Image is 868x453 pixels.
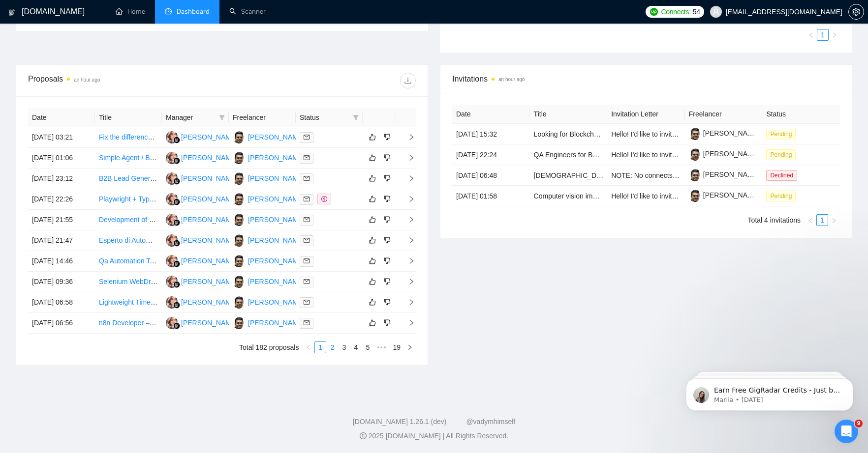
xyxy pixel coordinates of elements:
[805,29,817,41] li: Previous Page
[807,218,813,224] span: left
[233,256,305,264] a: PB[PERSON_NAME]
[689,169,701,181] img: c1iKeaDyC9pHXJQXmUk0g40TM3sE0rMXz21osXO1jjsCb16zoZlqDQBQw1TD_b2kFE
[661,6,690,17] span: Connects:
[381,317,393,329] button: dislike
[166,318,238,326] a: AS[PERSON_NAME]
[219,114,225,120] span: filter
[181,317,238,328] div: [PERSON_NAME]
[181,235,238,246] div: [PERSON_NAME]
[384,298,391,306] span: dislike
[817,215,828,226] a: 1
[8,431,860,441] div: 2025 [DOMAIN_NAME] | All Rights Reserved.
[28,210,95,230] td: [DATE] 21:55
[166,256,238,264] a: AS[PERSON_NAME]
[848,8,864,16] a: setting
[384,236,391,244] span: dislike
[766,191,796,201] span: Pending
[369,154,376,162] span: like
[671,358,868,426] iframe: Intercom notifications message
[805,214,816,226] button: left
[373,341,389,353] li: Next 5 Pages
[8,4,15,20] img: logo
[367,317,378,329] button: like
[321,196,327,202] span: dollar
[713,8,719,15] span: user
[762,105,840,124] th: Status
[233,296,245,309] img: PB
[99,278,197,285] a: Selenium WebDriver Consultant
[848,4,864,20] button: setting
[303,341,314,353] li: Previous Page
[229,7,266,16] a: searchScanner
[530,186,608,206] td: Computer vision implementation - New Delhi, India
[99,257,208,265] a: Qa Automation Tester for AI product
[233,153,305,161] a: PB[PERSON_NAME]
[233,133,305,141] a: PB[PERSON_NAME]
[233,236,305,244] a: PB[PERSON_NAME]
[233,298,305,306] a: PB[PERSON_NAME]
[327,342,338,353] a: 2
[452,186,530,206] td: [DATE] 01:58
[306,344,311,350] span: left
[400,237,415,244] span: right
[233,276,245,288] img: PB
[248,317,305,328] div: [PERSON_NAME]
[99,133,315,141] a: Fix the difference between leads reported by our forms and google ads
[165,8,172,15] span: dashboard
[400,175,415,182] span: right
[689,150,760,158] a: [PERSON_NAME]
[95,272,162,292] td: Selenium WebDriver Consultant
[248,276,305,287] div: [PERSON_NAME]
[530,124,608,144] td: Looking for Blockchain expert to develop Stablecoin
[95,292,162,313] td: Lightweight Time Series Forecasting Model with n8n Integration
[452,144,530,165] td: [DATE] 22:24
[173,281,180,288] img: gigradar-bm.png
[28,127,95,148] td: [DATE] 03:21
[689,129,760,137] a: [PERSON_NAME]
[367,152,378,164] button: like
[173,302,180,309] img: gigradar-bm.png
[452,124,530,144] td: [DATE] 15:32
[404,341,416,353] button: right
[367,193,378,205] button: like
[248,255,305,266] div: [PERSON_NAME]
[181,255,238,266] div: [PERSON_NAME]
[689,128,701,140] img: c1iKeaDyC9pHXJQXmUk0g40TM3sE0rMXz21osXO1jjsCb16zoZlqDQBQw1TD_b2kFE
[534,171,866,179] a: [DEMOGRAPHIC_DATA] Speakers of Tamil – Talent Bench for Future Managed Services Recording Projects
[466,418,515,425] a: @vadymhimself
[314,341,326,353] li: 1
[181,173,238,184] div: [PERSON_NAME]
[233,193,245,205] img: PB
[315,342,326,353] a: 1
[28,169,95,189] td: [DATE] 23:12
[607,105,685,124] th: Invitation Letter
[400,154,415,161] span: right
[233,195,305,202] a: PB[PERSON_NAME]
[384,174,391,182] span: dislike
[381,214,393,226] button: dislike
[829,29,840,41] li: Next Page
[832,32,837,38] span: right
[530,105,608,124] th: Title
[303,341,314,353] button: left
[452,73,840,85] span: Invitations
[367,255,378,267] button: like
[166,214,178,226] img: AS
[233,255,245,267] img: PB
[369,236,376,244] span: like
[229,108,296,127] th: Freelancer
[400,257,415,264] span: right
[181,152,238,163] div: [PERSON_NAME]
[173,219,180,226] img: gigradar-bm.png
[181,276,238,287] div: [PERSON_NAME]
[173,198,180,205] img: gigradar-bm.png
[173,178,180,185] img: gigradar-bm.png
[173,157,180,164] img: gigradar-bm.png
[95,189,162,210] td: Playwright + TypeScript Developer for Component Testing
[99,319,284,327] a: n8n Developer – Workflow & Automation Specialist (Remote)
[166,195,238,202] a: AS[PERSON_NAME]
[373,341,389,353] span: •••
[381,276,393,287] button: dislike
[805,214,816,226] li: Previous Page
[166,317,178,329] img: AS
